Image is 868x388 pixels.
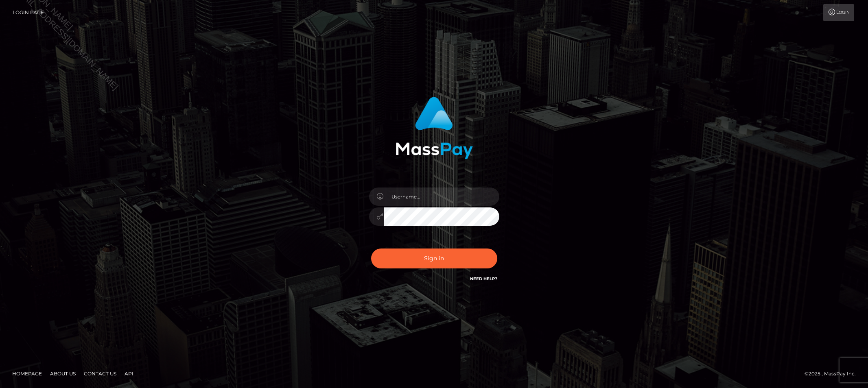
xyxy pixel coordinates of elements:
img: MassPay Login [396,97,473,159]
a: Need Help? [470,276,497,281]
a: Contact Us [81,367,120,380]
input: Username... [384,187,499,206]
a: Homepage [9,367,45,380]
a: Login Page [13,4,44,21]
a: Login [823,4,854,21]
a: API [121,367,137,380]
button: Sign in [371,248,497,268]
div: © 2025 , MassPay Inc. [805,369,862,378]
a: About Us [47,367,79,380]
